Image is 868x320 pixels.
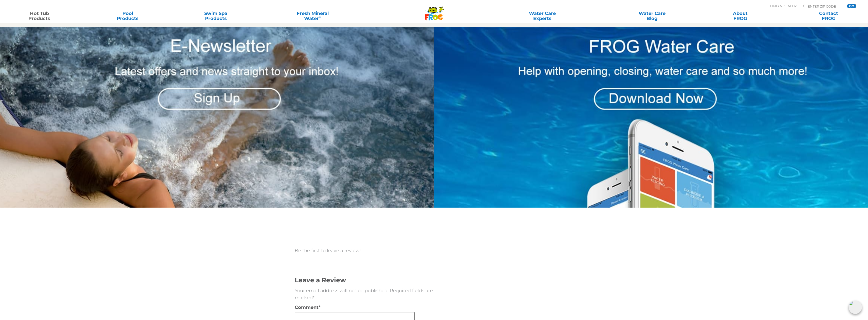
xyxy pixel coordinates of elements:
[295,288,389,293] span: Your email address will not be published.
[849,301,862,314] img: openIcon
[295,247,574,254] p: Be the first to leave a review!
[319,15,321,19] sup: ∞
[270,11,356,21] a: Fresh MineralWater∞
[794,11,863,21] a: ContactFROG
[5,11,74,21] a: Hot TubProducts
[487,11,598,21] a: Water CareExperts
[847,4,856,8] input: GO
[93,11,162,21] a: PoolProducts
[295,304,331,311] label: Comment
[706,11,775,21] a: AboutFROG
[618,11,687,21] a: Water CareBlog
[181,11,250,21] a: Swim SpaProducts
[807,4,841,8] input: Zip Code Form
[295,288,433,301] span: Required fields are marked
[295,276,434,285] h3: Leave a Review
[770,4,797,8] p: Find A Dealer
